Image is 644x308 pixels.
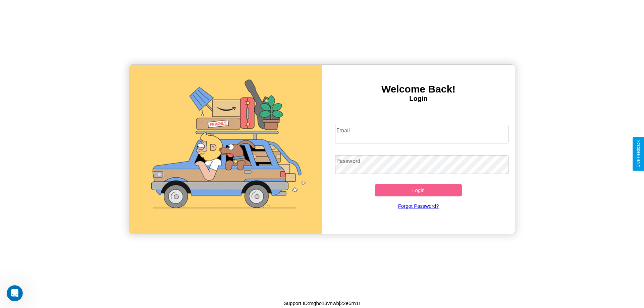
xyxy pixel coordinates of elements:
a: Forgot Password? [332,196,505,215]
h3: Welcome Back! [322,83,515,95]
div: Give Feedback [636,140,641,168]
p: Support ID: mgho13vnwbj22e5rn1r [284,299,360,308]
img: gif [129,65,322,234]
iframe: Intercom live chat [7,285,23,301]
h4: Login [322,95,515,103]
button: Login [375,184,462,196]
